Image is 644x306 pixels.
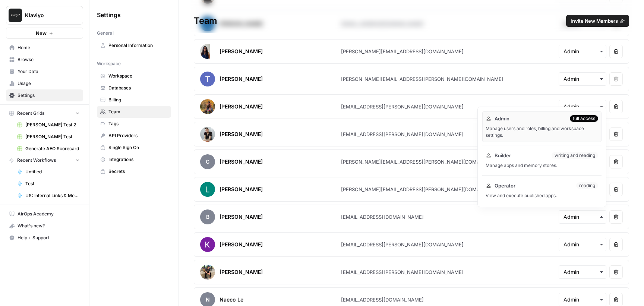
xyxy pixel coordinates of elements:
[220,296,243,303] div: Naeco Le
[6,54,83,66] a: Browse
[200,127,215,142] img: avatar
[341,241,464,248] div: [EMAIL_ADDRESS][PERSON_NAME][DOMAIN_NAME]
[18,80,80,87] span: Usage
[563,75,602,83] input: Admin
[495,115,509,122] span: Admin
[486,192,598,199] div: View and execute published apps.
[14,166,83,178] a: Untitled
[108,42,168,49] span: Personal Information
[6,108,83,119] button: Recent Grids
[200,154,215,169] span: C
[220,75,263,83] div: [PERSON_NAME]
[220,213,263,221] div: [PERSON_NAME]
[220,130,263,138] div: [PERSON_NAME]
[108,144,168,151] span: Single Sign On
[14,119,83,131] a: [PERSON_NAME] Test 2
[14,190,83,202] a: US: Internal Links & Metadata
[108,85,168,91] span: Databases
[6,155,83,166] button: Recent Workflows
[17,157,56,164] span: Recent Workflows
[576,182,598,189] div: reading
[14,143,83,155] a: Generate AEO Scorecard
[220,158,263,165] div: [PERSON_NAME]
[25,122,80,128] span: [PERSON_NAME] Test 2
[97,165,171,177] a: Secrets
[25,180,80,187] span: Test
[220,241,263,248] div: [PERSON_NAME]
[486,125,598,139] div: Manage users and roles, billing and workspace settings.
[563,268,602,276] input: Admin
[6,89,83,101] a: Settings
[9,9,22,22] img: Klaviyo Logo
[6,78,83,89] a: Usage
[25,192,80,199] span: US: Internal Links & Metadata
[6,66,83,78] a: Your Data
[108,132,168,139] span: API Providers
[563,103,602,110] input: Admin
[495,182,515,189] span: Operator
[6,220,83,232] button: What's new?
[220,103,263,110] div: [PERSON_NAME]
[17,110,44,117] span: Recent Grids
[200,72,215,86] img: avatar
[97,154,171,165] a: Integrations
[563,213,602,221] input: Admin
[220,48,263,55] div: [PERSON_NAME]
[25,133,80,140] span: [PERSON_NAME] Test
[341,186,503,193] div: [PERSON_NAME][EMAIL_ADDRESS][PERSON_NAME][DOMAIN_NAME]
[97,70,171,82] a: Workspace
[341,268,464,276] div: [EMAIL_ADDRESS][PERSON_NAME][DOMAIN_NAME]
[571,17,618,25] span: Invite New Members
[25,12,70,19] span: Klaviyo
[341,158,503,165] div: [PERSON_NAME][EMAIL_ADDRESS][PERSON_NAME][DOMAIN_NAME]
[220,268,263,276] div: [PERSON_NAME]
[341,130,464,138] div: [EMAIL_ADDRESS][PERSON_NAME][DOMAIN_NAME]
[97,40,171,51] a: Personal Information
[6,6,83,25] button: Workspace: Klaviyo
[200,209,215,224] span: B
[220,186,263,193] div: [PERSON_NAME]
[486,162,598,169] div: Manage apps and memory stores.
[552,152,598,159] div: writing and reading
[108,120,168,127] span: Tags
[563,241,602,248] input: Admin
[6,208,83,220] a: AirOps Academy
[108,156,168,163] span: Integrations
[108,97,168,103] span: Billing
[341,75,503,83] div: [PERSON_NAME][EMAIL_ADDRESS][PERSON_NAME][DOMAIN_NAME]
[200,265,215,280] img: avatar
[97,82,171,94] a: Databases
[6,232,83,244] button: Help + Support
[18,56,80,63] span: Browse
[97,118,171,130] a: Tags
[97,30,114,37] span: General
[25,145,80,152] span: Generate AEO Scorecard
[341,103,464,110] div: [EMAIL_ADDRESS][PERSON_NAME][DOMAIN_NAME]
[18,234,80,241] span: Help + Support
[179,15,644,27] div: Team
[14,131,83,143] a: [PERSON_NAME] Test
[6,28,83,39] button: New
[108,108,168,115] span: Team
[200,44,210,59] img: avatar
[200,99,215,114] img: avatar
[97,130,171,142] a: API Providers
[18,211,80,217] span: AirOps Academy
[563,48,602,55] input: Admin
[97,142,171,154] a: Single Sign On
[14,178,83,190] a: Test
[36,29,47,37] span: New
[570,115,598,122] div: full access
[341,213,424,221] div: [EMAIL_ADDRESS][DOMAIN_NAME]
[97,94,171,106] a: Billing
[563,296,602,303] input: Admin
[566,15,629,27] button: Invite New Members
[495,152,511,159] span: Builder
[18,92,80,99] span: Settings
[200,182,215,197] img: avatar
[108,168,168,175] span: Secrets
[341,48,464,55] div: [PERSON_NAME][EMAIL_ADDRESS][DOMAIN_NAME]
[18,44,80,51] span: Home
[25,168,80,175] span: Untitled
